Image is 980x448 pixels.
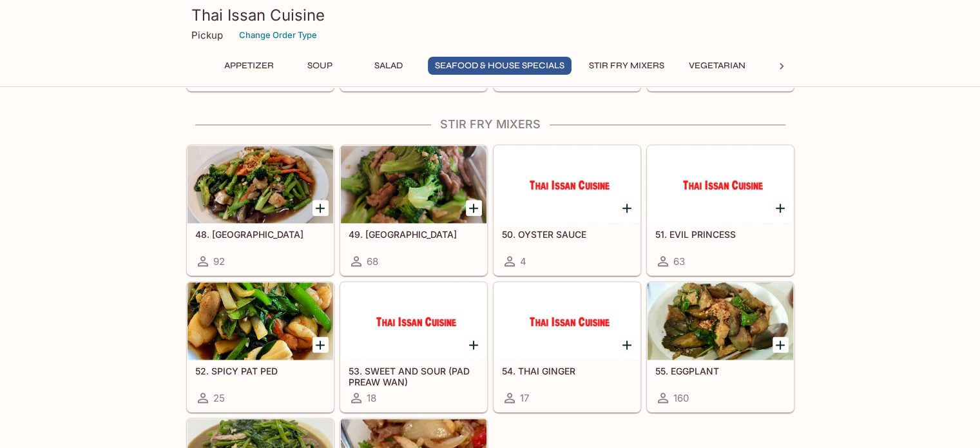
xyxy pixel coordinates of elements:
button: Add 48. GARLIC [312,200,329,216]
h5: 48. [GEOGRAPHIC_DATA] [195,229,325,240]
div: 55. EGGPLANT [648,282,793,360]
div: 51. EVIL PRINCESS [648,146,793,223]
h5: 49. [GEOGRAPHIC_DATA] [349,229,479,240]
h5: 54. THAI GINGER [502,365,632,376]
a: 54. THAI GINGER17 [494,282,640,412]
button: Add 50. OYSTER SAUCE [619,200,635,216]
button: Add 51. EVIL PRINCESS [773,200,789,216]
h5: 53. SWEET AND SOUR (PAD PREAW WAN) [349,365,479,387]
h5: 51. EVIL PRINCESS [655,229,785,240]
button: Add 53. SWEET AND SOUR (PAD PREAW WAN) [466,336,482,353]
span: 63 [673,255,685,268]
a: 55. EGGPLANT160 [647,282,794,412]
div: 52. SPICY PAT PED [187,282,333,360]
a: 50. OYSTER SAUCE4 [494,145,640,275]
button: Noodles [763,57,821,75]
button: Change Order Type [233,25,323,45]
h5: 55. EGGPLANT [655,365,785,376]
div: 48. GARLIC [187,146,333,223]
button: Salad [360,57,418,75]
p: Pickup [191,29,223,41]
div: 50. OYSTER SAUCE [494,146,640,223]
button: Vegetarian [682,57,753,75]
a: 49. [GEOGRAPHIC_DATA]68 [340,145,487,275]
h5: 50. OYSTER SAUCE [502,229,632,240]
button: Add 52. SPICY PAT PED [312,336,329,353]
h5: 52. SPICY PAT PED [195,365,325,376]
div: 49. BROCCOLI [341,146,486,223]
button: Add 55. EGGPLANT [773,336,789,353]
span: 25 [213,392,225,404]
span: 18 [367,392,376,404]
button: Seafood & House Specials [428,57,572,75]
span: 17 [520,392,529,404]
button: Soup [291,57,349,75]
a: 52. SPICY PAT PED25 [187,282,334,412]
div: 53. SWEET AND SOUR (PAD PREAW WAN) [341,282,486,360]
a: 48. [GEOGRAPHIC_DATA]92 [187,145,334,275]
button: Stir Fry Mixers [582,57,671,75]
h4: Stir Fry Mixers [186,117,794,131]
h3: Thai Issan Cuisine [191,5,789,25]
span: 92 [213,255,225,268]
span: 68 [367,255,378,268]
button: Appetizer [217,57,281,75]
a: 53. SWEET AND SOUR (PAD PREAW WAN)18 [340,282,487,412]
button: Add 54. THAI GINGER [619,336,635,353]
button: Add 49. BROCCOLI [466,200,482,216]
span: 4 [520,255,526,268]
div: 54. THAI GINGER [494,282,640,360]
a: 51. EVIL PRINCESS63 [647,145,794,275]
span: 160 [673,392,689,404]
